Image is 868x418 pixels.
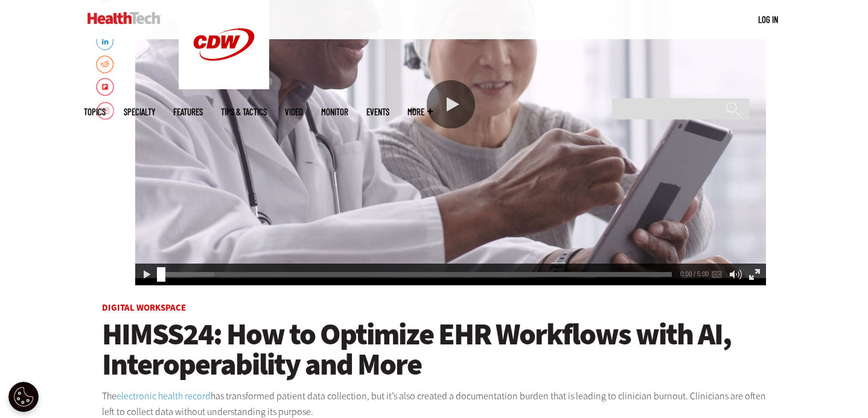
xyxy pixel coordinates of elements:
button: Open Preferences [8,382,39,412]
span: Specialty [124,107,155,116]
a: CDW [179,80,269,92]
div: Seek Video [157,267,165,282]
a: MonITor [321,107,348,116]
span: HIMSS24: How to Optimize EHR Workflows with AI, Interoperability and More [102,314,731,384]
div: Play [138,266,155,283]
a: Events [366,107,389,116]
div: Cookie Settings [8,382,39,412]
a: electronic health record [116,390,211,402]
div: 0:00 / 5:00 [680,271,705,277]
div: Mute [727,266,745,283]
div: User menu [758,13,778,26]
a: Features [173,107,203,116]
div: Full Screen [746,266,763,283]
a: Video [285,107,303,116]
a: Tips & Tactics [221,107,267,116]
img: Home [88,12,161,24]
span: Topics [84,107,106,116]
a: Digital Workspace [102,302,186,314]
a: Log in [758,14,778,25]
div: Enable Closed Captioning [709,266,726,283]
span: More [407,107,433,116]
